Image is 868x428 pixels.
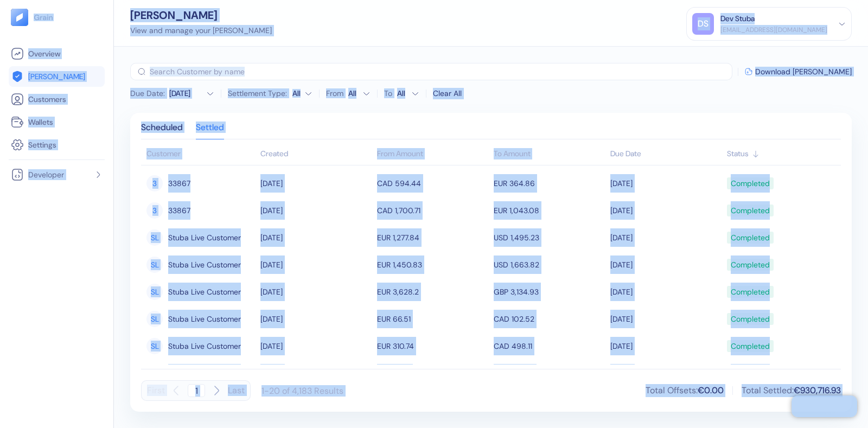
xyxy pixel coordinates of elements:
div: Completed [731,228,770,247]
td: [DATE] [258,251,374,278]
td: CAD 102.52 [491,305,608,333]
div: 3 [146,175,163,191]
a: Wallets [11,116,103,129]
div: Sort ascending [727,148,835,159]
span: Stuba Live Customer [168,255,241,274]
td: [DATE] [608,305,724,333]
td: USD 1,495.23 [491,224,608,251]
td: [DATE] [608,197,724,224]
div: SL [146,257,163,273]
div: SL [146,284,163,300]
span: 33867 [168,201,190,220]
td: GBP 3,134.93 [491,278,608,305]
td: CAD 498.11 [491,333,608,360]
button: Settlement Type: [292,85,312,102]
div: Sort ascending [260,148,372,159]
button: To [394,85,419,102]
button: First [147,380,165,401]
button: Download [PERSON_NAME] [745,68,852,75]
span: Overview [28,48,60,59]
th: From Amount [374,144,491,165]
img: logo [34,14,54,21]
div: View and manage your [PERSON_NAME] [130,25,272,36]
div: Completed [731,337,770,355]
td: [DATE] [608,333,724,360]
td: EUR 310.74 [374,333,491,360]
input: Search Customer by name [150,63,732,80]
div: SL [146,311,163,327]
a: Overview [11,47,103,60]
td: USD 1,663.82 [491,251,608,278]
td: [DATE] [258,170,374,197]
td: [DATE] [608,360,724,387]
div: SL [146,229,163,246]
span: Settings [28,139,56,150]
span: Stuba Live Customer [168,310,241,328]
div: Clear All [433,88,462,99]
td: EUR 90.21 [374,360,491,387]
td: [DATE] [258,197,374,224]
div: 3 [146,202,163,219]
div: Completed [731,174,770,193]
span: Developer [28,169,64,180]
td: CAD 594.44 [374,170,491,197]
div: [EMAIL_ADDRESS][DOMAIN_NAME] [720,25,827,35]
span: Stuba Live Customer [168,283,241,301]
div: [PERSON_NAME] [130,10,272,21]
div: Dev Stuba [720,13,755,24]
span: Stuba Live Customer [168,228,241,247]
span: €0.00 [698,385,724,396]
td: [DATE] [258,360,374,387]
div: Completed [731,201,770,220]
span: Customers [28,94,66,105]
div: [DATE] [169,88,202,99]
div: Total Settled : [742,384,841,397]
button: Last [228,380,245,401]
label: Settlement Type: [228,90,287,97]
td: [DATE] [608,224,724,251]
th: Customer [141,144,258,165]
td: EUR 1,450.83 [374,251,491,278]
span: 33867 [168,174,190,193]
td: CAD 134.96 [491,360,608,387]
td: [DATE] [258,305,374,333]
td: [DATE] [258,333,374,360]
td: [DATE] [608,251,724,278]
button: From [346,85,371,102]
div: Completed [731,255,770,274]
span: Wallets [28,117,53,127]
span: Stuba Live Customer [168,364,241,382]
span: [PERSON_NAME] [28,71,85,82]
div: Scheduled [141,124,183,139]
td: EUR 3,628.2 [374,278,491,305]
div: Total Offsets : [646,384,724,397]
td: [DATE] [608,278,724,305]
td: EUR 364.86 [491,170,608,197]
span: €930,716.93 [794,385,841,396]
div: Sort ascending [610,148,722,159]
label: To [384,90,392,97]
span: Due Date : [130,88,165,99]
td: EUR 66.51 [374,305,491,333]
td: [DATE] [258,278,374,305]
a: Customers [11,93,103,106]
div: DS [692,13,714,35]
div: Completed [731,310,770,328]
td: [DATE] [258,224,374,251]
td: [DATE] [608,170,724,197]
div: SL [146,338,163,354]
iframe: Chatra live chat [792,395,857,417]
label: From [326,90,343,97]
td: EUR 1,043.08 [491,197,608,224]
th: To Amount [491,144,608,165]
div: 1-20 of 4,183 Results [261,385,343,397]
td: EUR 1,277.84 [374,224,491,251]
img: logo-tablet-V2.svg [11,9,28,26]
span: Download [PERSON_NAME] [755,68,852,75]
a: Settings [11,138,103,151]
a: [PERSON_NAME] [11,70,103,83]
span: Stuba Live Customer [168,337,241,355]
div: Completed [731,364,770,382]
td: CAD 1,700.71 [374,197,491,224]
div: Settled [196,124,224,139]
